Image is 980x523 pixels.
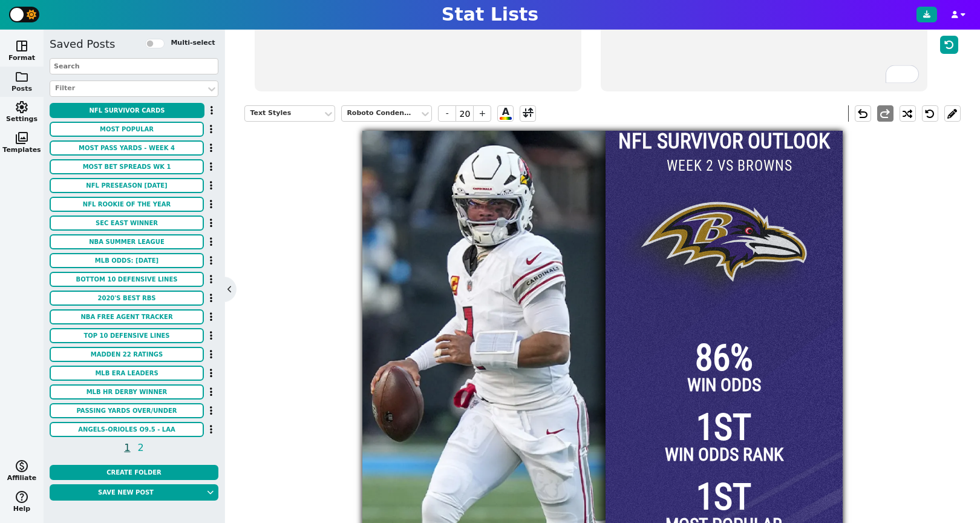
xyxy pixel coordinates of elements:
span: 1 [122,440,132,455]
span: - [438,105,456,122]
label: Multi-select [171,38,215,48]
span: photo_library [15,131,29,145]
span: undo [855,107,870,121]
button: redo [877,105,893,122]
h5: Saved Posts [50,38,115,51]
button: MLB ODDS: [DATE] [50,253,204,268]
button: undo [855,105,871,122]
button: Madden 22 Ratings [50,347,204,362]
button: NBA Free Agent Tracker [50,309,204,324]
span: + [473,105,491,122]
button: MOST POPULAR [50,122,204,137]
div: Text Styles [250,108,318,119]
button: Angels-Orioles O9.5 - laa [50,422,204,437]
button: Save new post [50,484,202,501]
span: 1ST [696,410,751,446]
span: space_dashboard [15,39,29,53]
span: monetization_on [15,459,29,473]
div: Roboto Condensed [347,108,414,119]
span: folder [15,70,29,84]
button: MLB HR Derby Winner [50,384,204,400]
button: 2020's Best RBs [50,291,204,306]
span: WIN ODDS [687,374,761,395]
span: 86% [695,340,753,377]
span: settings [15,100,29,114]
button: Top 10 Defensive Lines [50,328,204,343]
input: Search [50,58,218,74]
input: Add text [664,156,795,177]
button: Passing Yards Over/Under [50,403,204,418]
button: Most Bet Spreads Wk 1 [50,159,204,174]
span: 1ST [696,479,751,516]
button: SEC East Winner [50,215,204,231]
div: NFL SURVIVOR OUTLOOK [606,131,843,152]
span: redo [878,107,892,121]
button: Create Folder [50,465,218,480]
button: MLB ERA Leaders [50,366,204,381]
button: Bottom 10 Defensive Lines [50,272,204,287]
h1: Stat Lists [442,4,538,25]
button: NBA Summer League [50,234,204,249]
span: help [15,490,29,504]
button: NFL Rookie of the Year [50,197,204,212]
button: Most Pass Yards - Week 4 [50,140,204,156]
button: NFL Preseason [DATE] [50,178,204,193]
span: 2 [136,440,146,455]
span: WIN ODDS RANK [665,444,783,465]
button: NFL Survivor Cards [50,103,204,118]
